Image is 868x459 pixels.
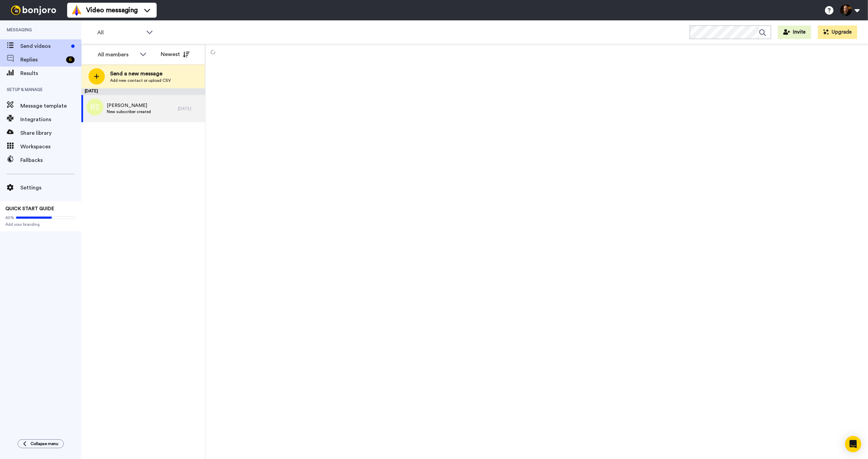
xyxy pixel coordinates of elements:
[8,5,59,15] img: bj-logo-header-white.svg
[20,115,81,124] span: Integrations
[20,69,81,77] span: Results
[5,222,76,227] span: Add your branding
[818,25,857,39] button: Upgrade
[156,48,195,61] button: Newest
[20,102,81,110] span: Message template
[845,436,861,452] div: Open Intercom Messenger
[20,129,81,137] span: Share library
[86,5,138,15] span: Video messaging
[18,439,64,448] button: Collapse menu
[20,184,81,192] span: Settings
[110,70,171,78] span: Send a new message
[5,215,14,220] span: 60%
[81,88,205,95] div: [DATE]
[20,143,81,151] span: Workspaces
[20,56,63,64] span: Replies
[71,5,82,16] img: vm-color.svg
[20,156,81,164] span: Fallbacks
[66,56,75,63] div: 6
[778,25,811,39] button: Invite
[86,98,103,115] img: rs.png
[5,206,54,211] span: QUICK START GUIDE
[178,106,202,111] div: [DATE]
[107,102,151,109] span: [PERSON_NAME]
[97,29,143,37] span: All
[98,51,136,59] div: All members
[110,78,171,83] span: Add new contact or upload CSV
[107,109,151,114] span: New subscriber created
[20,42,68,50] span: Send videos
[31,441,58,446] span: Collapse menu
